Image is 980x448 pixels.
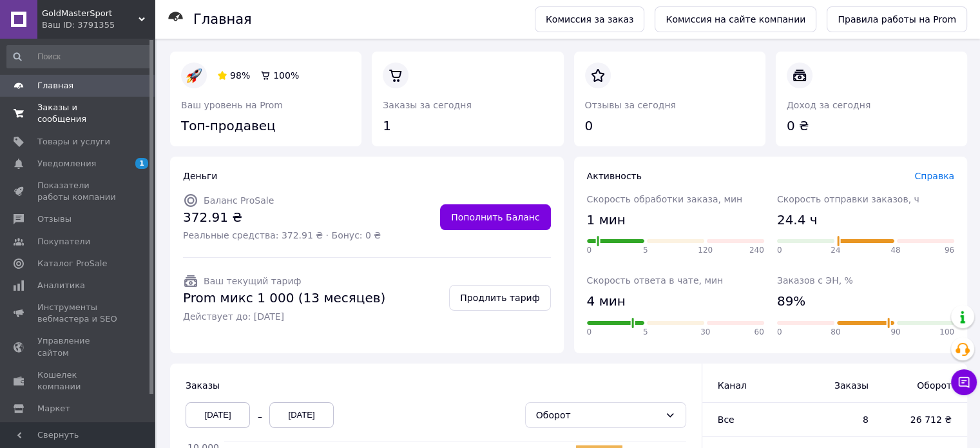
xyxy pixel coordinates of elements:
[831,327,840,338] span: 80
[204,276,301,286] span: Ваш текущий тариф
[37,213,72,225] span: Отзывы
[777,211,818,229] span: 24.4 ч
[135,158,148,169] span: 1
[827,6,967,32] a: Правила работы на Prom
[587,275,724,286] span: Скорость ответа в чате, мин
[269,402,334,428] div: [DATE]
[37,80,73,92] span: Главная
[587,194,743,204] span: Скорость обработки заказа, мин
[749,245,764,256] span: 240
[777,275,853,286] span: Заказов с ЭН, %
[806,379,869,392] span: Заказы
[37,236,90,248] span: Покупатели
[37,136,110,148] span: Товары и услуги
[777,292,805,311] span: 89%
[698,245,713,256] span: 120
[718,380,747,391] span: Канал
[183,310,385,323] span: Действует до: [DATE]
[587,171,642,181] span: Активность
[951,369,977,395] button: Чат с покупателем
[37,335,119,358] span: Управление сайтом
[945,245,954,256] span: 96
[37,302,119,325] span: Инструменты вебмастера и SEO
[754,327,764,338] span: 60
[6,45,152,68] input: Поиск
[449,285,550,311] a: Продлить тариф
[718,414,735,425] span: Все
[37,403,70,414] span: Маркет
[777,327,782,338] span: 0
[806,413,869,426] span: 8
[700,327,710,338] span: 30
[894,379,952,392] span: Оборот
[37,258,107,269] span: Каталог ProSale
[204,195,274,206] span: Баланс ProSale
[273,70,299,81] span: 100 %
[777,245,782,256] span: 0
[37,102,119,125] span: Заказы и сообщения
[42,19,155,31] div: Ваш ID: 3791355
[183,289,385,307] span: Prom микс 1 000 (13 месяцев)
[587,327,592,338] span: 0
[183,208,381,227] span: 372.91 ₴
[37,280,85,291] span: Аналитика
[183,229,381,242] span: Реальные средства: 372.91 ₴ · Бонус: 0 ₴
[440,204,550,230] a: Пополнить Баланс
[587,245,592,256] span: 0
[186,402,250,428] div: [DATE]
[535,6,645,32] a: Комиссия за заказ
[643,327,648,338] span: 5
[536,408,660,422] div: Оборот
[831,245,840,256] span: 24
[37,180,119,203] span: Показатели работы компании
[193,12,252,27] h1: Главная
[42,8,139,19] span: GoldMasterSport
[186,380,220,391] span: Заказы
[643,245,648,256] span: 5
[890,327,900,338] span: 90
[894,413,952,426] span: 26 712 ₴
[37,369,119,393] span: Кошелек компании
[37,158,96,170] span: Уведомления
[587,292,626,311] span: 4 мин
[587,211,626,229] span: 1 мин
[914,171,954,181] a: Справка
[655,6,816,32] a: Комиссия на сайте компании
[183,171,217,181] span: Деньги
[939,327,954,338] span: 100
[890,245,900,256] span: 48
[777,194,919,204] span: Скорость отправки заказов, ч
